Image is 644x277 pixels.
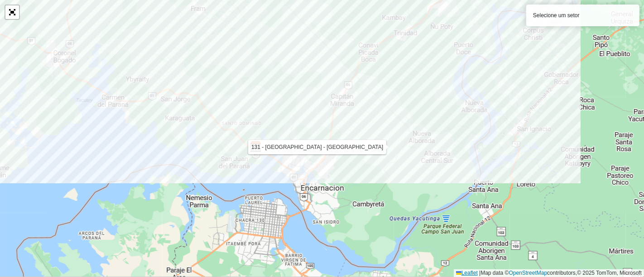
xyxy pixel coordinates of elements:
a: Leaflet [456,270,478,276]
a: Abrir mapa em tela cheia [5,5,19,19]
div: Map data © contributors,© 2025 TomTom, Microsoft [454,269,644,277]
a: OpenStreetMap [509,270,548,276]
div: Selecione um setor [526,5,639,26]
span: | [479,270,481,276]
